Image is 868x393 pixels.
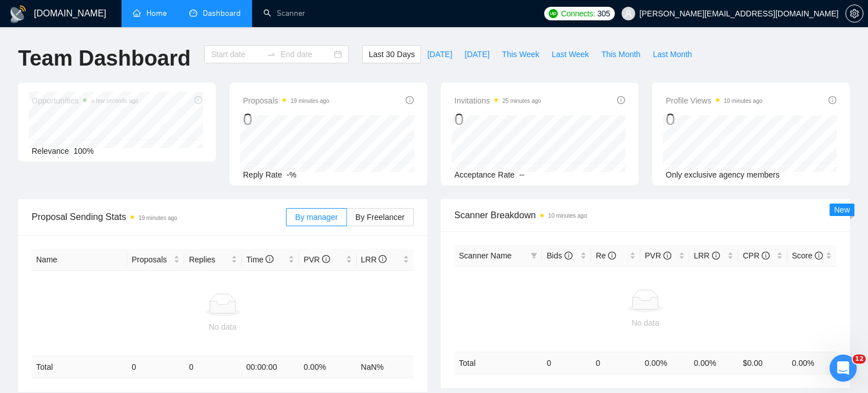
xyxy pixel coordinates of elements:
span: Relevance [32,146,69,156]
time: 10 minutes ago [548,213,587,219]
span: Profile Views [666,94,762,107]
span: [DATE] [427,48,452,61]
span: info-circle [663,252,671,260]
span: info-circle [565,252,572,260]
span: info-circle [406,96,414,104]
div: No data [36,321,409,333]
span: info-circle [712,252,720,260]
span: Only exclusive agency members [666,170,780,179]
span: This Month [601,48,640,61]
span: Scanner Name [459,251,511,260]
td: 0.00 % [299,356,356,378]
time: 19 minutes ago [290,98,329,104]
span: CPR [743,251,769,260]
td: 0.00 % [689,352,739,374]
span: user [624,10,632,18]
span: -- [519,170,524,179]
span: By manager [295,213,337,222]
span: info-circle [266,255,274,263]
div: 0 [243,109,329,130]
span: Dashboard [203,8,241,18]
span: setting [846,9,863,18]
input: End date [280,48,332,61]
span: Proposal Sending Stats [32,210,286,224]
button: This Week [496,45,545,63]
span: Proposals [243,94,329,107]
td: 0 [127,356,184,378]
span: Scanner Breakdown [454,208,836,222]
span: info-circle [617,96,625,104]
div: 0 [454,109,541,130]
span: [DATE] [465,48,489,61]
span: Invitations [454,94,541,107]
td: 0 [542,352,591,374]
button: [DATE] [421,45,458,63]
span: info-circle [762,252,770,260]
time: 19 minutes ago [138,215,177,221]
th: Replies [184,249,241,271]
span: 100% [73,146,94,156]
td: 0 [591,352,640,374]
div: No data [459,317,832,329]
iframe: Intercom live chat [830,355,857,382]
span: swap-right [267,50,276,59]
div: 0 [666,109,762,130]
td: NaN % [357,356,414,378]
span: Re [596,251,616,260]
span: Time [246,255,274,264]
a: homeHome [133,8,167,18]
td: Total [32,356,127,378]
time: 25 minutes ago [502,98,541,104]
span: filter [531,252,537,259]
a: setting [845,9,863,18]
a: searchScanner [263,8,305,18]
span: info-circle [322,255,330,263]
td: 0 [184,356,241,378]
h1: Team Dashboard [18,45,190,72]
td: $ 0.00 [738,352,787,374]
td: 0.00 % [640,352,689,374]
span: Last Month [653,48,692,61]
time: 10 minutes ago [724,98,762,104]
span: This Week [502,48,539,61]
span: LRR [694,251,720,260]
span: to [267,50,276,59]
span: info-circle [379,255,387,263]
img: upwork-logo.png [549,9,558,18]
td: 00:00:00 [242,356,299,378]
span: Reply Rate [243,170,282,179]
button: [DATE] [458,45,496,63]
span: New [834,205,850,214]
button: setting [845,5,863,23]
button: Last 30 Days [362,45,421,63]
span: dashboard [189,9,197,17]
input: Start date [211,48,262,61]
span: filter [528,247,540,264]
span: Proposals [132,253,171,266]
span: Bids [546,251,572,260]
span: info-circle [828,96,836,104]
span: 12 [853,355,866,364]
td: Total [454,352,542,374]
span: PVR [303,255,330,264]
span: Acceptance Rate [454,170,515,179]
th: Proposals [127,249,184,271]
span: PVR [645,251,671,260]
span: Replies [189,253,228,266]
span: LRR [361,255,387,264]
span: Last Week [552,48,589,61]
span: 305 [597,7,610,20]
span: info-circle [608,252,616,260]
button: Last Week [545,45,595,63]
span: Last 30 Days [368,48,415,61]
span: info-circle [815,252,823,260]
span: Connects: [561,7,595,20]
span: By Freelancer [355,213,405,222]
span: Score [792,251,822,260]
span: -% [287,170,296,179]
button: Last Month [646,45,698,63]
td: 0.00 % [787,352,836,374]
th: Name [32,249,127,271]
button: This Month [595,45,646,63]
img: logo [9,5,27,23]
